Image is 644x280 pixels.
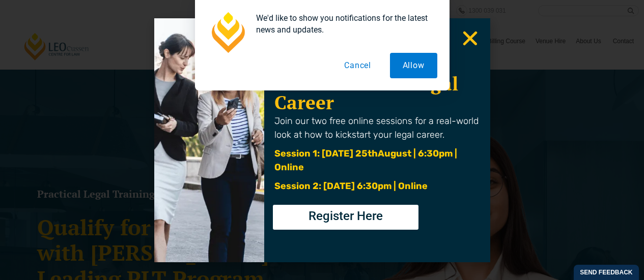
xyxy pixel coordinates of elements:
span: Join our two free online sessions for a real-world look at how to kickstart your legal career. [274,115,479,140]
span: Session 2: [DATE] 6:30pm | Online [274,180,428,192]
img: notification icon [207,12,248,53]
span: Session 1: [DATE] 25 [274,148,368,159]
a: Kickstart Your Legal Career [274,71,458,115]
button: Allow [390,53,437,78]
iframe: LiveChat chat widget [576,212,619,255]
a: Register Here [273,205,418,230]
span: Register Here [309,210,383,222]
div: We'd like to show you notifications for the latest news and updates. [248,12,437,36]
span: August | 6:30pm | Online [274,148,457,173]
span: th [368,148,378,159]
button: Cancel [331,53,384,78]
